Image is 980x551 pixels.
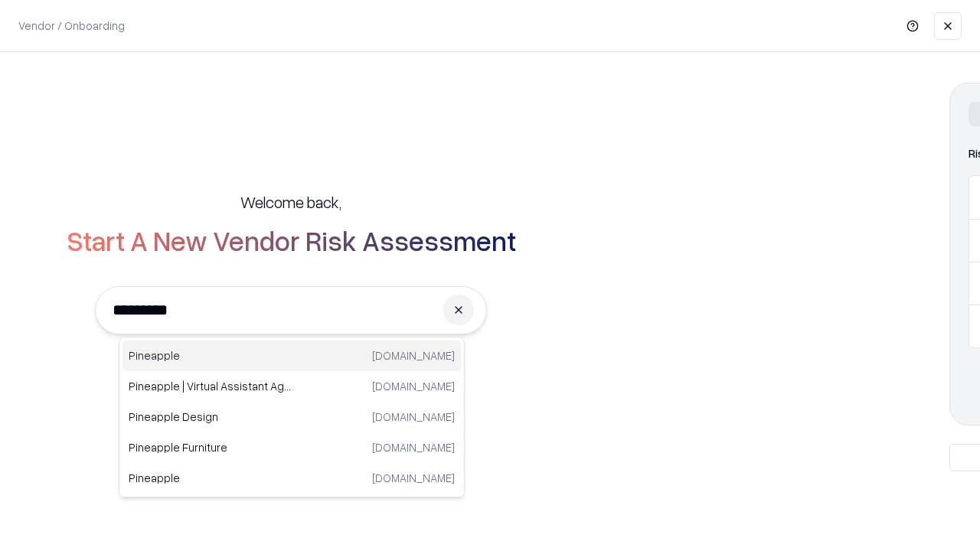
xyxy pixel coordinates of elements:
h5: Welcome back, [240,191,341,213]
p: [DOMAIN_NAME] [372,347,455,364]
p: Pineapple Design [129,409,292,425]
p: Pineapple [129,470,292,486]
p: Pineapple [129,347,292,364]
h2: Start A New Vendor Risk Assessment [67,225,516,256]
div: Suggestions [119,337,465,497]
p: Pineapple | Virtual Assistant Agency [129,378,292,394]
p: [DOMAIN_NAME] [372,378,455,394]
p: [DOMAIN_NAME] [372,470,455,486]
p: Pineapple Furniture [129,439,292,455]
p: Vendor / Onboarding [18,18,125,34]
p: [DOMAIN_NAME] [372,439,455,455]
p: [DOMAIN_NAME] [372,409,455,425]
